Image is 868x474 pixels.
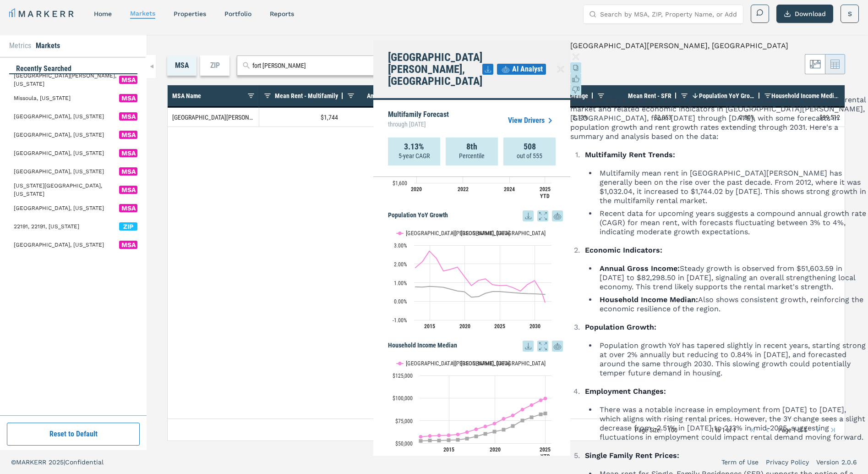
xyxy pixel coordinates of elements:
[174,10,206,17] a: properties
[252,61,377,71] input: Search by MSA or ZIP Code
[14,94,71,102] span: Missoula, [US_STATE]
[521,408,524,411] path: Wednesday, 14 Dec, 19:00, 87,265.59. Fort Collins, CO.
[475,427,478,431] path: Thursday, 14 Dec, 19:00, 65,518.5. Fort Collins, CO.
[394,261,407,268] text: 2.00%
[585,246,662,254] strong: Economic Indicators:
[11,458,16,466] span: ©
[502,428,506,431] path: Monday, 14 Dec, 19:00, 65,014.71. USA.
[168,108,259,127] div: [GEOGRAPHIC_DATA][PERSON_NAME], [GEOGRAPHIC_DATA]
[36,40,60,51] li: Markets
[397,224,442,231] button: Show Fort Collins, CO
[388,352,563,466] div: Household Income Median. Highcharts interactive chart.
[540,446,551,460] text: 2025 YTD
[119,94,137,102] span: MSA
[597,209,868,237] li: Recent data for upcoming years suggests a compound annual growth rate (CAGR) for mean rent, with ...
[475,435,478,438] path: Thursday, 14 Dec, 19:00, 57,606.5. USA.
[493,430,497,433] path: Saturday, 14 Dec, 19:00, 62,879.63. USA.
[406,360,546,367] text: [GEOGRAPHIC_DATA][PERSON_NAME], [GEOGRAPHIC_DATA]
[49,458,65,466] span: 2025 |
[388,51,482,87] h4: [GEOGRAPHIC_DATA][PERSON_NAME], [GEOGRAPHIC_DATA]
[570,95,868,141] p: The data you've shared provides a comprehensive picture of the multifamily rental market and rela...
[200,55,229,76] div: ZIP
[494,323,505,330] text: 2025
[167,55,197,76] div: MSA
[461,360,510,367] text: [GEOGRAPHIC_DATA]
[393,180,407,187] text: $1,600
[597,264,868,292] li: Steady growth is observed from $51,603.59 in [DATE] to $82,298.50 in [DATE], signaling an overall...
[511,424,515,428] path: Tuesday, 14 Dec, 19:00, 69,082.78. USA.
[465,437,469,441] path: Wednesday, 14 Dec, 19:00, 55,176.83. USA.
[119,222,137,231] span: ZIP
[443,446,454,453] text: 2015
[119,186,137,194] span: MSA
[14,149,104,157] span: [GEOGRAPHIC_DATA], [US_STATE]
[597,405,868,442] li: There was a notable increase in employment from [DATE] to [DATE], which aligns with rising rental...
[130,10,155,17] a: markets
[270,10,294,17] a: reports
[388,210,563,221] h5: Population YoY Growth
[119,112,137,121] span: MSA
[65,458,104,466] span: Confidential
[437,439,441,442] path: Saturday, 14 Dec, 19:00, 53,000.84. USA.
[393,395,413,402] text: $100,000
[841,5,859,23] button: S
[172,92,201,99] span: MSA Name
[585,387,666,396] strong: Employment Changes:
[458,186,469,193] text: 2022
[493,422,497,425] path: Saturday, 14 Dec, 19:00, 71,817.58. Fort Collins, CO.
[419,439,423,443] path: Wednesday, 14 Dec, 19:00, 52,622.74. USA.
[14,112,104,121] span: [GEOGRAPHIC_DATA], [US_STATE]
[395,418,413,424] text: $75,000
[490,446,501,453] text: 2020
[14,131,104,139] span: [GEOGRAPHIC_DATA], [US_STATE]
[404,142,424,151] strong: 3.13%
[9,64,137,74] div: Recently Searched
[585,451,679,460] strong: Single Family Rent Prices:
[14,72,119,88] span: [GEOGRAPHIC_DATA][PERSON_NAME], [US_STATE]
[388,111,449,130] p: Multifamily Forecast
[539,413,543,416] path: Saturday, 14 Dec, 19:00, 81,966.87. USA.
[388,341,563,352] h5: Household Income Median
[600,295,698,304] strong: Household Income Median:
[848,9,852,18] span: S
[119,131,137,139] span: MSA
[393,373,413,379] text: $125,000
[394,280,407,287] text: 1.00%
[7,423,140,446] button: Reset to Default
[259,108,343,127] div: $1,744
[585,323,656,331] strong: Population Growth:
[484,424,487,428] path: Friday, 14 Dec, 19:00, 68,626.59. Fort Collins, CO.
[388,221,556,336] svg: Interactive chart
[14,182,119,198] span: [US_STATE][GEOGRAPHIC_DATA], [US_STATE]
[419,435,423,439] path: Wednesday, 14 Dec, 19:00, 57,184.13. Fort Collins, CO.
[459,323,470,330] text: 2020
[461,230,510,237] text: [GEOGRAPHIC_DATA]
[393,317,407,324] text: -1.00%
[119,204,137,212] span: MSA
[119,149,137,157] span: MSA
[512,64,543,75] span: AI Analyst
[394,243,407,249] text: 3.00%
[597,169,868,205] li: Multifamily mean rent in [GEOGRAPHIC_DATA][PERSON_NAME] has generally been on the rise over the p...
[9,40,31,51] li: Metrics
[16,458,49,466] span: MARKERR
[585,150,675,159] strong: Multifamily Rent Trends:
[600,264,680,273] strong: Annual Gross Income:
[511,413,515,417] path: Tuesday, 14 Dec, 19:00, 80,763.34. Fort Collins, CO.
[530,415,534,419] path: Thursday, 14 Dec, 19:00, 78,681.93. USA.
[388,352,556,466] svg: Interactive chart
[428,439,432,442] path: Friday, 14 Dec, 19:00, 53,080.46. USA.
[600,5,737,23] input: Search by MSA, ZIP, Property Name, or Address
[530,403,534,407] path: Thursday, 14 Dec, 19:00, 92,241.96. Fort Collins, CO.
[14,204,104,212] span: [GEOGRAPHIC_DATA], [US_STATE]
[388,221,563,336] div: Population YoY Growth. Highcharts interactive chart.
[459,151,485,160] p: Percentile
[524,142,536,151] strong: 508
[275,92,338,99] span: Mean Rent - Multifamily
[406,230,546,237] text: [GEOGRAPHIC_DATA][PERSON_NAME], [GEOGRAPHIC_DATA]
[224,10,251,17] a: Portfolio
[395,441,413,447] text: $50,000
[394,298,407,305] text: 0.00%
[597,341,868,378] li: Population growth YoY has tapered slightly in recent years, starting strong at over 2% annually b...
[94,10,112,17] a: home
